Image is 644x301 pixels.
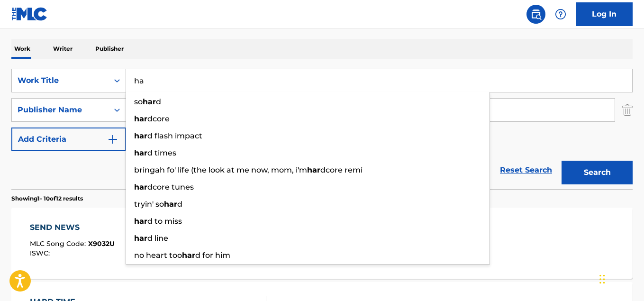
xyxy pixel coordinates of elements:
a: Reset Search [495,160,557,181]
span: MLC Song Code : [30,239,88,248]
span: no heart too [134,251,182,260]
span: dcore tunes [147,182,194,192]
strong: har [134,114,147,123]
p: Work [11,39,33,59]
div: Work Title [18,75,103,86]
strong: har [182,251,195,260]
div: Help [551,5,570,24]
div: SEND NEWS [30,222,115,233]
img: MLC Logo [11,7,48,21]
p: Publisher [92,39,127,59]
img: Delete Criterion [622,98,633,122]
span: d [156,97,161,106]
iframe: Chat Widget [597,255,644,301]
form: Search Form [11,69,633,189]
span: so [134,97,143,106]
div: Drag [599,265,605,293]
span: d times [147,148,176,157]
span: bringah fo' life (the look at me now, mom, i'm [134,165,307,174]
strong: har [134,148,147,157]
strong: har [134,182,147,192]
img: 9d2ae6d4665cec9f34b9.svg [107,134,118,145]
span: d [177,200,182,209]
img: help [555,9,566,20]
span: d for him [195,251,230,260]
button: Add Criteria [11,128,126,151]
strong: har [307,165,320,174]
p: Writer [50,39,75,59]
strong: har [134,131,147,140]
strong: har [143,97,156,106]
span: d line [147,234,168,243]
span: dcore [147,114,170,123]
a: Log In [576,2,633,26]
span: d to miss [147,217,182,226]
div: Publisher Name [18,104,103,116]
img: search [530,9,542,20]
span: dcore remi [320,165,363,174]
span: X9032U [88,239,115,248]
button: Search [562,161,633,184]
span: ISWC : [30,249,52,257]
a: Public Search [526,5,545,24]
strong: har [134,217,147,226]
p: Showing 1 - 10 of 12 results [11,194,83,203]
a: SEND NEWSMLC Song Code:X9032UISWC:Writers (1)[PERSON_NAME]Recording Artists (0)Total Known Shares... [11,208,633,279]
span: tryin' so [134,200,164,209]
span: d flash impact [147,131,202,140]
strong: har [164,200,177,209]
strong: har [134,234,147,243]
